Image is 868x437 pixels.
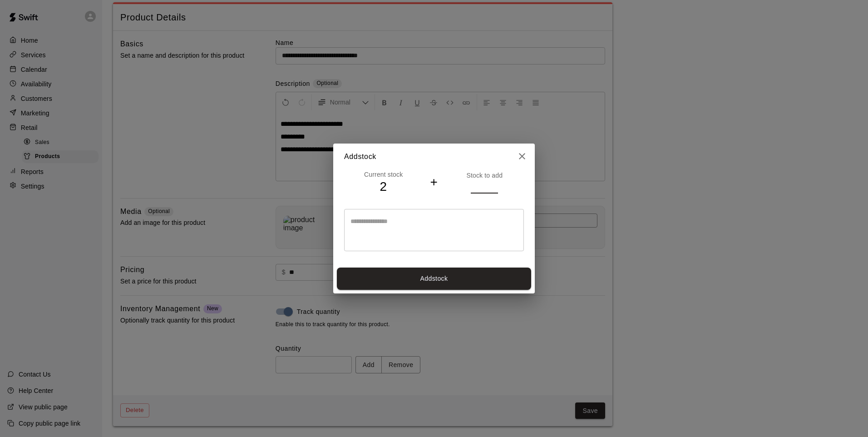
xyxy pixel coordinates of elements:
[513,147,531,165] button: close
[333,144,535,170] h2: Add stock
[337,268,531,290] button: Addstock
[344,170,423,179] p: Current stock
[445,171,524,180] p: Stock to add
[344,179,423,195] h4: 2
[430,174,438,190] h4: +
